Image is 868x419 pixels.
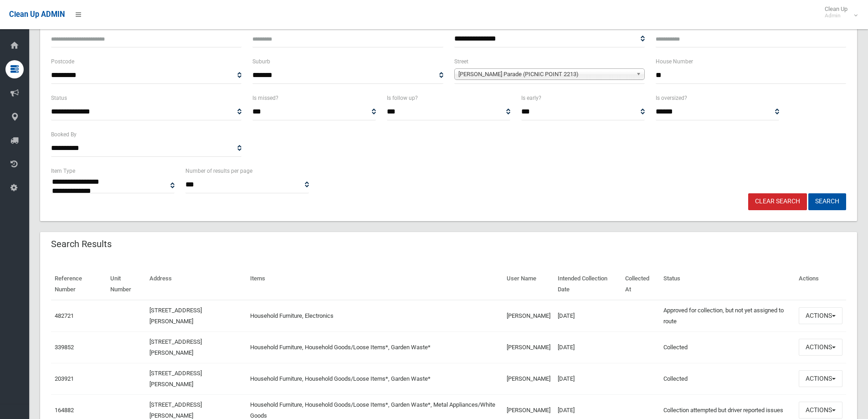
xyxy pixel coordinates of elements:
a: Clear Search [748,193,807,210]
label: Is missed? [252,93,278,103]
td: [PERSON_NAME] [503,331,554,363]
td: [PERSON_NAME] [503,363,554,394]
label: Status [51,93,67,103]
a: [STREET_ADDRESS][PERSON_NAME] [149,370,202,388]
label: Booked By [51,129,77,140]
label: Is follow up? [387,93,418,103]
th: Actions [795,269,846,300]
td: [PERSON_NAME] [503,300,554,332]
td: Collected [660,331,795,363]
label: Street [454,57,468,67]
label: Number of results per page [185,166,252,176]
td: Household Furniture, Electronics [247,300,503,332]
a: 164882 [55,407,74,414]
button: Actions [799,339,842,356]
label: Item Type [51,166,75,176]
td: Approved for collection, but not yet assigned to route [660,300,795,332]
td: Household Furniture, Household Goods/Loose Items*, Garden Waste* [247,331,503,363]
a: [STREET_ADDRESS][PERSON_NAME] [149,338,202,356]
th: Items [247,269,503,300]
th: Collected At [621,269,660,300]
td: Household Furniture, Household Goods/Loose Items*, Garden Waste* [247,363,503,394]
a: 339852 [55,344,74,351]
a: [STREET_ADDRESS][PERSON_NAME] [149,401,202,419]
a: [STREET_ADDRESS][PERSON_NAME] [149,307,202,325]
label: Suburb [252,57,270,67]
label: Is early? [521,93,541,103]
th: Intended Collection Date [554,269,622,300]
label: Postcode [51,57,74,67]
label: House Number [656,57,693,67]
button: Actions [799,370,842,387]
td: Collected [660,363,795,394]
button: Search [808,193,846,210]
th: Address [146,269,247,300]
button: Actions [799,307,842,324]
span: [PERSON_NAME] Parade (PICNIC POINT 2213) [458,69,632,80]
th: Reference Number [51,269,107,300]
a: 203921 [55,375,74,382]
a: 482721 [55,312,74,319]
span: Clean Up ADMIN [9,10,65,19]
label: Is oversized? [656,93,687,103]
td: [DATE] [554,331,622,363]
td: [DATE] [554,363,622,394]
span: Clean Up [820,5,857,19]
th: Status [660,269,795,300]
th: User Name [503,269,554,300]
td: [DATE] [554,300,622,332]
button: Actions [799,402,842,419]
small: Admin [825,12,847,19]
th: Unit Number [107,269,146,300]
header: Search Results [40,235,123,253]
